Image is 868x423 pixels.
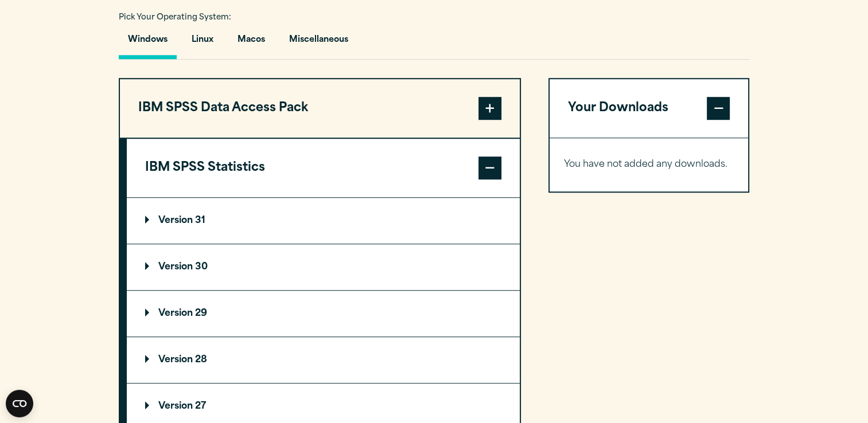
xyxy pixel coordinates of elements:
button: Windows [119,26,177,59]
button: Miscellaneous [280,26,357,59]
p: Version 27 [145,402,206,411]
span: Pick Your Operating System: [119,14,231,21]
summary: Version 31 [127,198,520,244]
button: Your Downloads [550,79,749,138]
button: Linux [182,26,223,59]
div: Your Downloads [550,138,749,191]
button: Open CMP widget [6,390,33,417]
summary: Version 29 [127,291,520,336]
summary: Version 30 [127,244,520,290]
button: Macos [228,26,274,59]
button: IBM SPSS Statistics [127,139,520,197]
summary: Version 28 [127,337,520,383]
p: Version 28 [145,355,207,365]
p: Version 30 [145,263,208,272]
button: IBM SPSS Data Access Pack [120,79,520,138]
p: Version 31 [145,216,205,225]
p: Version 29 [145,309,207,318]
p: You have not added any downloads. [564,156,734,173]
